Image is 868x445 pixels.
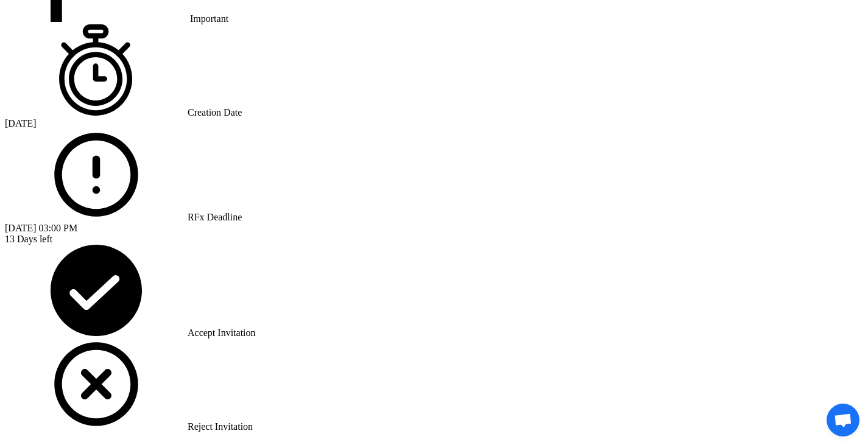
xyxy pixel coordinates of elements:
[5,234,863,245] div: 13 Days left
[5,245,256,338] div: Accept Invitation
[190,13,228,24] span: Important
[5,223,863,245] div: [DATE] 03:00 PM
[827,404,859,436] a: Open chat
[5,24,863,118] div: Creation Date
[5,118,863,129] div: [DATE]
[5,129,863,223] div: RFx Deadline
[5,338,256,432] div: Reject Invitation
